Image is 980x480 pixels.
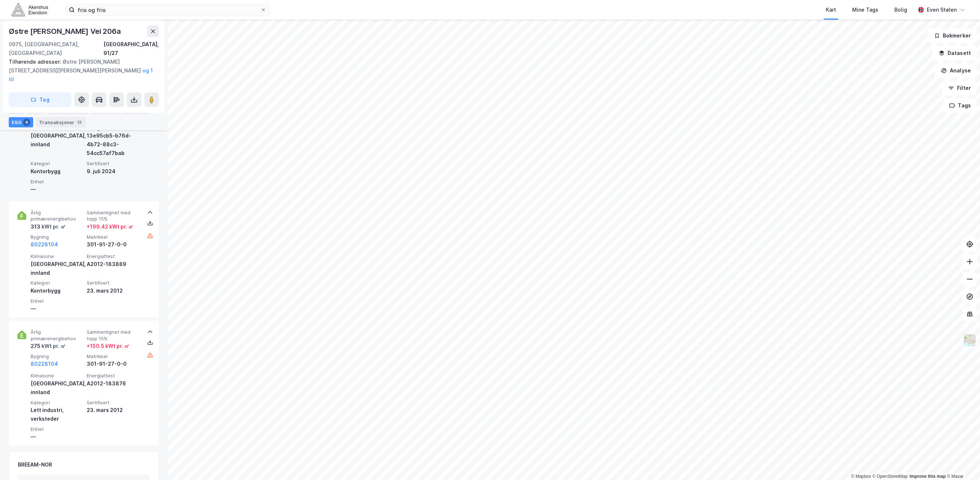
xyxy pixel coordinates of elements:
span: Enhet [31,426,84,432]
div: BREEAM-NOR [18,460,52,469]
div: kWt pr. ㎡ [40,222,66,231]
button: Filter [942,81,977,95]
img: akershus-eiendom-logo.9091f326c980b4bce74ccdd9f866810c.svg [12,3,48,16]
span: Sertifisert [87,400,140,406]
span: Bygning [31,353,84,360]
div: [GEOGRAPHIC_DATA], innland [31,379,84,397]
span: Tilhørende adresser: [9,59,63,65]
div: Mine Tags [852,5,878,14]
button: Tag [9,92,71,107]
div: [GEOGRAPHIC_DATA], innland [31,131,84,149]
div: + 150.5 kWt pr. ㎡ [87,342,129,350]
button: 80228104 [31,240,58,249]
div: + 199.42 kWt pr. ㎡ [87,222,133,231]
div: — [31,185,84,194]
span: Enhet [31,179,84,185]
span: Matrikkel [87,353,140,360]
span: Kategori [31,280,84,286]
span: Sertifisert [87,160,140,167]
button: Bokmerker [928,28,977,43]
span: Årlig primærenergibehov [31,210,84,222]
a: Improve this map [910,474,946,479]
div: A2012-183889 [87,260,140,269]
div: 301-91-27-0-0 [87,240,140,249]
div: A2012-183876 [87,379,140,388]
div: 9. juli 2024 [87,167,140,176]
span: Energiattest [87,253,140,259]
div: Kontrollprogram for chat [944,445,980,480]
div: [GEOGRAPHIC_DATA], innland [31,260,84,277]
span: Enhet [31,298,84,304]
div: 301-91-27-0-0 [87,360,140,368]
div: 0975, [GEOGRAPHIC_DATA], [GEOGRAPHIC_DATA] [9,40,103,57]
img: Z [963,333,977,347]
div: 23. mars 2012 [87,286,140,295]
div: [GEOGRAPHIC_DATA], 91/27 [103,40,159,57]
span: Matrikkel [87,234,140,240]
div: Lett industri, verksteder [31,406,84,423]
div: 13 [76,119,83,126]
div: Even Stølen [927,5,957,14]
span: Årlig primærenergibehov [31,329,84,342]
div: ESG [9,117,33,127]
span: Sertifisert [87,280,140,286]
div: 275 [31,342,66,350]
span: Energiattest [87,373,140,379]
button: Analyse [935,63,977,78]
input: Søk på adresse, matrikkel, gårdeiere, leietakere eller personer [75,4,260,15]
a: OpenStreetMap [873,474,908,479]
div: Østre [PERSON_NAME] Vei 206a [9,25,122,37]
button: Datasett [933,46,977,60]
div: Kontorbygg [31,286,84,295]
div: — [31,432,84,441]
button: Tags [943,98,977,113]
span: Klimasone [31,253,84,259]
button: 80228104 [31,360,58,368]
div: — [31,304,84,313]
div: Kontorbygg [31,167,84,176]
span: Klimasone [31,373,84,379]
div: 23. mars 2012 [87,406,140,414]
div: 313 [31,222,66,231]
span: Sammenlignet med topp 15% [87,210,140,222]
iframe: Chat Widget [944,445,980,480]
div: 4 [23,119,30,126]
span: Kategori [31,160,84,167]
div: Bolig [894,5,907,14]
div: kWt pr. ㎡ [40,342,66,350]
div: Kart [826,5,836,14]
div: 13e95cb5-b76d-4b72-88c3-54cc57af7bab [87,131,140,158]
span: Kategori [31,400,84,406]
a: Mapbox [851,474,871,479]
div: Østre [PERSON_NAME][STREET_ADDRESS][PERSON_NAME][PERSON_NAME] [9,57,153,84]
span: Sammenlignet med topp 15% [87,329,140,342]
div: Transaksjoner [36,117,86,127]
span: Bygning [31,234,84,240]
